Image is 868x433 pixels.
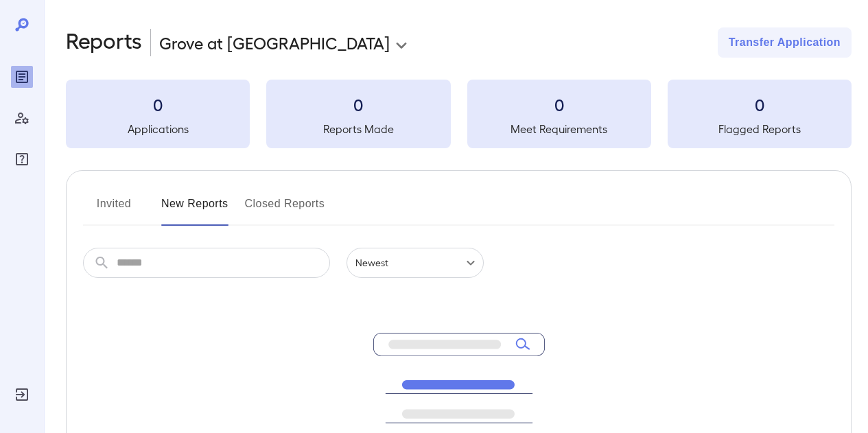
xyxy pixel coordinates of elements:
div: Log Out [11,384,33,406]
h3: 0 [66,93,250,115]
h5: Meet Requirements [467,121,651,137]
p: Grove at [GEOGRAPHIC_DATA] [159,32,390,54]
button: New Reports [161,193,228,226]
h3: 0 [668,93,852,115]
div: Reports [11,66,33,88]
div: Newest [347,248,484,278]
h5: Applications [66,121,250,137]
button: Closed Reports [245,193,325,226]
h3: 0 [467,93,651,115]
h3: 0 [266,93,450,115]
h5: Flagged Reports [668,121,852,137]
h2: Reports [66,27,142,58]
button: Transfer Application [718,27,852,58]
h5: Reports Made [266,121,450,137]
div: FAQ [11,148,33,170]
button: Invited [83,193,145,226]
div: Manage Users [11,107,33,129]
summary: 0Applications0Reports Made0Meet Requirements0Flagged Reports [66,80,852,148]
